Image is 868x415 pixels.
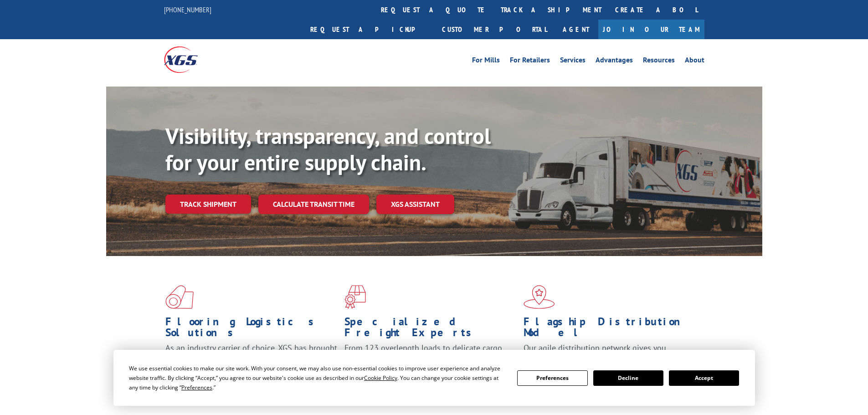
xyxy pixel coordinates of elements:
[129,364,506,392] div: We use essential cookies to make our site work. With your consent, we may also use non-essential ...
[113,350,755,406] div: Cookie Consent Prompt
[472,56,500,67] a: For Mills
[685,56,704,67] a: About
[165,195,251,214] a: Track shipment
[435,20,554,39] a: Customer Portal
[165,122,491,176] b: Visibility, transparency, and control for your entire supply chain.
[376,195,454,214] a: XGS ASSISTANT
[598,20,704,39] a: Join Our Team
[524,343,691,364] span: Our agile distribution network gives you nationwide inventory management on demand.
[524,285,555,309] img: xgs-icon-flagship-distribution-model-red
[164,5,211,14] a: [PHONE_NUMBER]
[344,285,366,309] img: xgs-icon-focused-on-flooring-red
[593,370,663,386] button: Decline
[165,343,337,375] span: As an industry carrier of choice, XGS has brought innovation and dedication to flooring logistics...
[165,316,338,343] h1: Flooring Logistics Solutions
[165,285,194,309] img: xgs-icon-total-supply-chain-intelligence-red
[554,20,598,39] a: Agent
[643,56,675,67] a: Resources
[517,370,587,386] button: Preferences
[560,56,586,67] a: Services
[510,56,550,67] a: For Retailers
[258,195,369,214] a: Calculate transit time
[596,56,633,67] a: Advantages
[669,370,739,386] button: Accept
[303,20,435,39] a: Request a pickup
[524,316,696,343] h1: Flagship Distribution Model
[344,343,517,383] p: From 123 overlength loads to delicate cargo, our experienced staff knows the best way to move you...
[364,374,397,382] span: Cookie Policy
[181,384,212,391] span: Preferences
[344,316,517,343] h1: Specialized Freight Experts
